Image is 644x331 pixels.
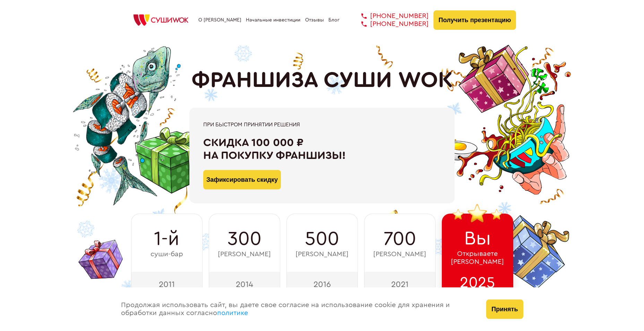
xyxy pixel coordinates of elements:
[433,10,516,30] button: Получить презентацию
[191,68,453,93] h1: ФРАНШИЗА СУШИ WOK
[373,250,426,258] span: [PERSON_NAME]
[151,250,183,258] span: суши-бар
[203,122,441,128] div: При быстром принятии решения
[203,170,281,189] button: Зафиксировать скидку
[305,228,339,250] span: 500
[451,250,504,266] span: Открываете [PERSON_NAME]
[227,228,261,250] span: 300
[128,12,194,28] img: СУШИWOK
[442,272,513,297] div: 2025
[464,227,491,250] span: Вы
[203,136,441,162] div: Скидка 100 000 ₽ на покупку франшизы!
[131,272,203,297] div: 2011
[217,310,248,316] a: политике
[209,272,280,297] div: 2014
[328,17,340,23] a: Блог
[114,287,480,331] div: Продолжая использовать сайт, вы даете свое согласие на использование cookie для хранения и обрабо...
[246,17,300,23] a: Начальные инвестиции
[286,272,358,297] div: 2016
[218,250,271,258] span: [PERSON_NAME]
[384,228,416,250] span: 700
[351,12,429,20] a: [PHONE_NUMBER]
[295,250,349,258] span: [PERSON_NAME]
[305,17,324,23] a: Отзывы
[364,272,436,297] div: 2021
[154,228,179,250] span: 1-й
[198,17,241,23] a: О [PERSON_NAME]
[351,20,429,28] a: [PHONE_NUMBER]
[486,299,523,319] button: Принять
